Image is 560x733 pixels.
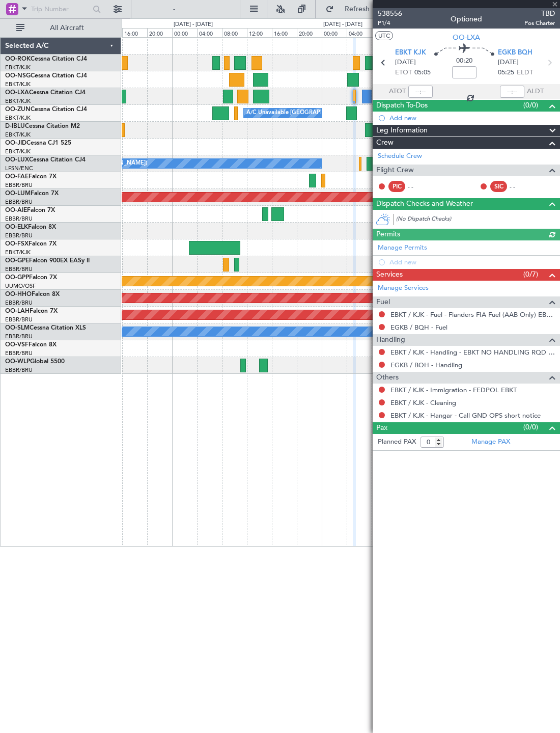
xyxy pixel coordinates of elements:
div: Optioned [451,14,482,24]
a: OO-HHOFalcon 8X [5,291,60,297]
span: OO-HHO [5,291,32,297]
span: Dispatch Checks and Weather [376,198,473,210]
span: EGKB BQH [498,48,533,58]
div: - - [408,182,431,191]
a: EBBR/BRU [5,181,33,189]
span: 00:20 [456,56,472,66]
div: 04:00 [347,28,372,37]
a: OO-NSGCessna Citation CJ4 [5,73,87,79]
a: EBKT/KJK [5,148,31,155]
div: 20:00 [297,28,322,37]
span: Refresh [336,6,379,13]
button: Refresh [321,1,382,17]
span: (0/7) [523,269,538,280]
a: EBKT/KJK [5,80,31,88]
a: EBBR/BRU [5,366,33,374]
a: EBKT / KJK - Hangar - Call GND OPS short notice [390,411,541,420]
span: [DATE] [395,58,416,68]
a: OO-FAEFalcon 7X [5,174,57,180]
a: EBKT / KJK - Handling - EBKT NO HANDLING RQD FOR CJ [390,348,555,357]
a: EBBR/BRU [5,265,33,273]
span: ATOT [389,87,406,97]
a: Manage PAX [471,437,510,447]
span: Handling [376,334,405,346]
span: Dispatch To-Dos [376,100,428,112]
a: OO-WLPGlobal 5500 [5,359,65,365]
span: ELDT [517,68,533,78]
button: All Aircraft [11,20,110,36]
a: EBBR/BRU [5,215,33,223]
a: EBKT / KJK - Cleaning [390,398,456,407]
a: OO-JIDCessna CJ1 525 [5,140,71,146]
a: Schedule Crew [378,151,422,161]
span: TBD [524,8,555,19]
a: EBBR/BRU [5,232,33,239]
span: OO-LXA [5,90,29,96]
span: OO-GPE [5,258,29,264]
a: OO-ROKCessna Citation CJ4 [5,56,87,62]
a: EBKT / KJK - Fuel - Flanders FIA Fuel (AAB Only) EBKT / KJK [390,310,555,319]
span: OO-AIE [5,207,27,213]
span: OO-SLM [5,325,30,331]
span: Fuel [376,296,390,308]
a: OO-FSXFalcon 7X [5,241,57,247]
a: OO-LAHFalcon 7X [5,308,58,314]
span: Services [376,269,403,281]
div: [DATE] - [DATE] [323,20,362,29]
div: 12:00 [247,28,272,37]
div: 16:00 [272,28,297,37]
span: D-IBLU [5,123,25,129]
a: OO-VSFFalcon 8X [5,342,57,348]
div: 08:00 [222,28,247,37]
a: Manage Services [378,283,429,293]
a: EBKT / KJK - Immigration - FEDPOL EBKT [390,386,517,394]
span: OO-LXA [453,32,480,43]
a: EBKT/KJK [5,114,31,122]
span: [DATE] [498,58,519,68]
div: 20:00 [147,28,172,37]
span: OO-LUM [5,191,31,197]
div: SIC [490,181,507,192]
a: OO-AIEFalcon 7X [5,207,55,213]
a: EBKT/KJK [5,131,31,139]
span: OO-LAH [5,308,30,314]
span: (0/0) [523,100,538,111]
span: OO-GPP [5,275,29,281]
span: Crew [376,137,394,149]
a: UUMO/OSF [5,282,36,290]
div: A/C Unavailable [GEOGRAPHIC_DATA]-[GEOGRAPHIC_DATA] [246,105,409,121]
a: EGKB / BQH - Fuel [390,323,447,332]
span: ALDT [527,87,544,97]
a: OO-LUMFalcon 7X [5,191,59,197]
a: EBBR/BRU [5,299,33,307]
a: EBBR/BRU [5,349,33,357]
div: 00:00 [322,28,347,37]
div: [DATE] - [DATE] [174,20,213,29]
span: OO-FAE [5,174,29,180]
span: Pos Charter [524,19,555,28]
a: OO-SLMCessna Citation XLS [5,325,86,331]
span: P1/4 [378,19,402,28]
span: OO-ZUN [5,106,31,113]
a: OO-LXACessna Citation CJ4 [5,90,86,96]
input: Trip Number [31,2,90,17]
span: OO-ROK [5,56,31,62]
a: OO-GPPFalcon 7X [5,275,57,281]
span: (0/0) [523,422,538,432]
a: LFSN/ENC [5,165,33,172]
span: OO-WLP [5,359,30,365]
a: OO-GPEFalcon 900EX EASy II [5,258,90,264]
a: OO-LUXCessna Citation CJ4 [5,157,86,163]
span: Pax [376,422,387,434]
div: 16:00 [122,28,147,37]
span: 05:25 [498,68,514,78]
span: OO-LUX [5,157,29,163]
span: Flight Crew [376,165,414,176]
a: EBBR/BRU [5,198,33,206]
div: 04:00 [197,28,222,37]
span: Others [376,372,399,384]
span: OO-NSG [5,73,31,79]
a: EBKT/KJK [5,249,31,256]
div: PIC [388,181,405,192]
div: (No Dispatch Checks) [396,215,560,226]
